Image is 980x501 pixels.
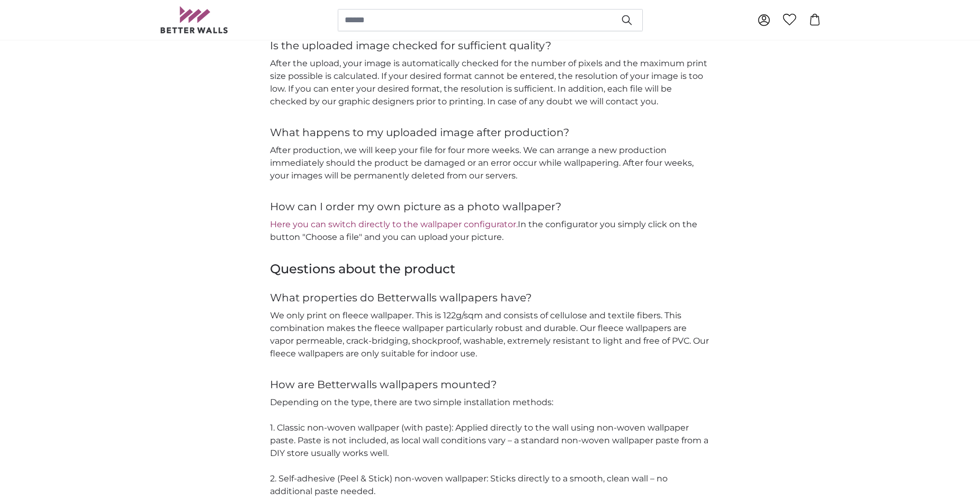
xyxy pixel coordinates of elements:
[270,57,711,108] p: After the upload, your image is automatically checked for the number of pixels and the maximum pr...
[160,6,229,33] img: Betterwalls
[270,218,711,244] p: In the configurator you simply click on the button "Choose a file" and you can upload your picture.
[270,219,518,229] a: Here you can switch directly to the wallpaper configurator.
[270,144,711,182] p: After production, we will keep your file for four more weeks. We can arrange a new production imm...
[270,290,711,305] h4: What properties do Betterwalls wallpapers have?
[270,199,711,214] h4: How can I order my own picture as a photo wallpaper?
[270,125,711,140] h4: What happens to my uploaded image after production?
[270,309,711,360] p: We only print on fleece wallpaper. This is 122g/sqm and consists of cellulose and textile fibers....
[270,377,711,392] h4: How are Betterwalls wallpapers mounted?
[270,261,711,278] h3: Questions about the product
[270,38,711,53] h4: Is the uploaded image checked for sufficient quality?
